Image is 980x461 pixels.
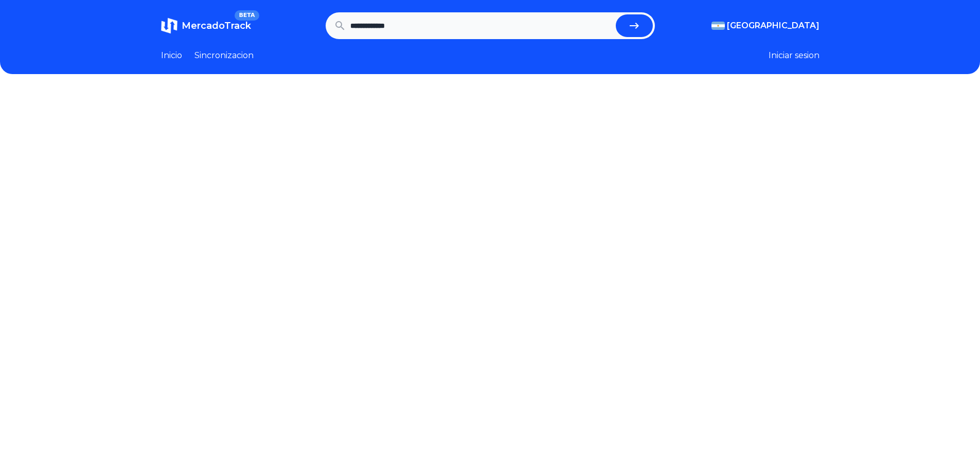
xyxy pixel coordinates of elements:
img: MercadoTrack [161,17,177,34]
button: Iniciar sesion [769,49,819,62]
img: Argentina [711,22,725,30]
button: [GEOGRAPHIC_DATA] [711,20,819,32]
a: Sincronizacion [194,49,254,62]
a: Inicio [161,49,182,62]
span: MercadoTrack [182,20,251,31]
a: MercadoTrackBETA [161,17,251,34]
span: BETA [235,10,259,21]
span: [GEOGRAPHIC_DATA] [727,20,819,32]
